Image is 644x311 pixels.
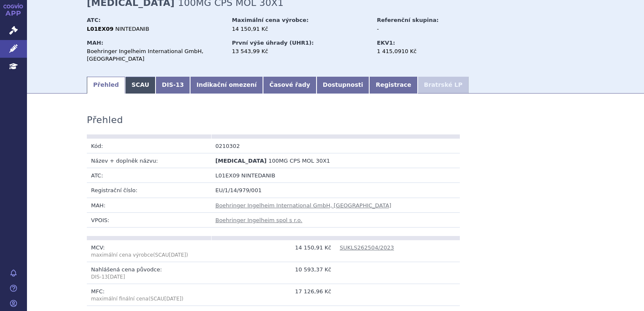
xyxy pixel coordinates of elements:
span: [DATE] [169,252,186,258]
a: Indikační omezení [190,77,263,94]
a: Dostupnosti [317,77,370,94]
td: MAH: [87,198,211,212]
div: - [377,25,472,33]
div: 1 415,0910 Kč [377,48,472,55]
td: EU/1/14/979/001 [211,183,460,198]
a: Přehled [87,77,125,94]
p: maximální finální cena [91,295,207,303]
span: NINTEDANIB [115,26,150,32]
td: 17 126,96 Kč [211,284,335,306]
td: 10 593,37 Kč [211,262,335,284]
span: [DATE] [164,296,182,302]
a: Boehringer Ingelheim International GmbH, [GEOGRAPHIC_DATA] [215,202,391,209]
td: VPOIS: [87,212,211,227]
td: MCV: [87,240,211,262]
td: ATC: [87,168,211,183]
td: Nahlášená cena původce: [87,262,211,284]
div: 13 543,99 Kč [232,48,369,55]
span: L01EX09 [215,172,239,179]
strong: MAH: [87,40,103,46]
span: 100MG CPS MOL 30X1 [268,158,330,164]
span: (SCAU ) [91,252,188,258]
span: maximální cena výrobce [91,252,153,258]
div: Boehringer Ingelheim International GmbH, [GEOGRAPHIC_DATA] [87,48,224,63]
span: (SCAU ) [148,296,183,302]
span: [MEDICAL_DATA] [215,158,266,164]
a: DIS-13 [156,77,190,94]
strong: EKV1: [377,40,395,46]
td: Registrační číslo: [87,183,211,198]
span: [DATE] [108,274,125,280]
a: Registrace [369,77,417,94]
td: Kód: [87,139,211,153]
td: Název + doplněk názvu: [87,153,211,168]
strong: L01EX09 [87,26,113,32]
a: SCAU [125,77,156,94]
a: Boehringer Ingelheim spol s r.o. [215,217,302,223]
strong: Maximální cena výrobce: [232,17,309,23]
span: NINTEDANIB [241,172,276,179]
td: 14 150,91 Kč [211,240,335,262]
td: MFC: [87,284,211,306]
a: SUKLS262504/2023 [340,244,394,251]
strong: První výše úhrady (UHR1): [232,40,314,46]
strong: Referenční skupina: [377,17,438,23]
p: DIS-13 [91,273,207,281]
div: 14 150,91 Kč [232,25,369,33]
strong: ATC: [87,17,101,23]
h3: Přehled [87,115,123,126]
td: 0210302 [211,139,335,153]
a: Časové řady [263,77,317,94]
